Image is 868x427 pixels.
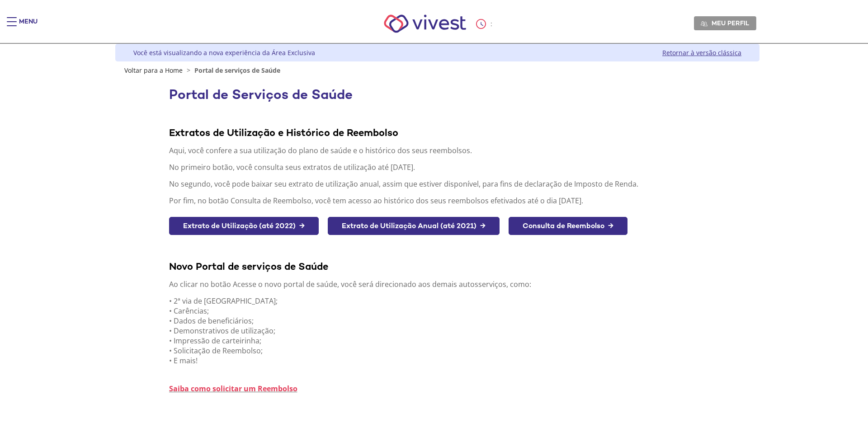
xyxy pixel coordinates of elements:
p: Por fim, no botão Consulta de Reembolso, você tem acesso ao histórico dos seus reembolsos efetiva... [169,196,706,206]
p: No primeiro botão, você consulta seus extratos de utilização até [DATE]. [169,162,706,172]
div: Menu [19,17,38,35]
a: Consulta de Reembolso → [509,217,627,235]
a: Retornar à versão clássica [662,48,741,57]
a: Meu perfil [694,16,756,30]
p: No segundo, você pode baixar seu extrato de utilização anual, assim que estiver disponível, para ... [169,179,706,189]
p: Ao clicar no botão Acesse o novo portal de saúde, você será direcionado aos demais autosserviços,... [169,279,706,289]
h1: Portal de Serviços de Saúde [169,87,706,102]
a: Extrato de Utilização (até 2022) → [169,217,319,235]
span: Meu perfil [712,19,749,27]
img: Vivest [374,5,476,43]
div: Extratos de Utilização e Histórico de Reembolso [169,126,706,139]
div: Novo Portal de serviços de Saúde [169,260,706,272]
p: Aqui, você confere a sua utilização do plano de saúde e o histórico dos seus reembolsos. [169,145,706,155]
a: Saiba como solicitar um Reembolso [169,384,297,394]
a: Extrato de Utilização Anual (até 2021) → [328,217,500,235]
div: : [476,19,494,29]
div: Você está visualizando a nova experiência da Área Exclusiva [133,48,315,57]
img: Meu perfil [701,20,708,27]
span: > [184,66,193,75]
a: Voltar para a Home [124,66,183,75]
span: Portal de serviços de Saúde [194,66,280,75]
p: • 2ª via de [GEOGRAPHIC_DATA]; • Carências; • Dados de beneficiários; • Demonstrativos de utiliza... [169,296,706,366]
